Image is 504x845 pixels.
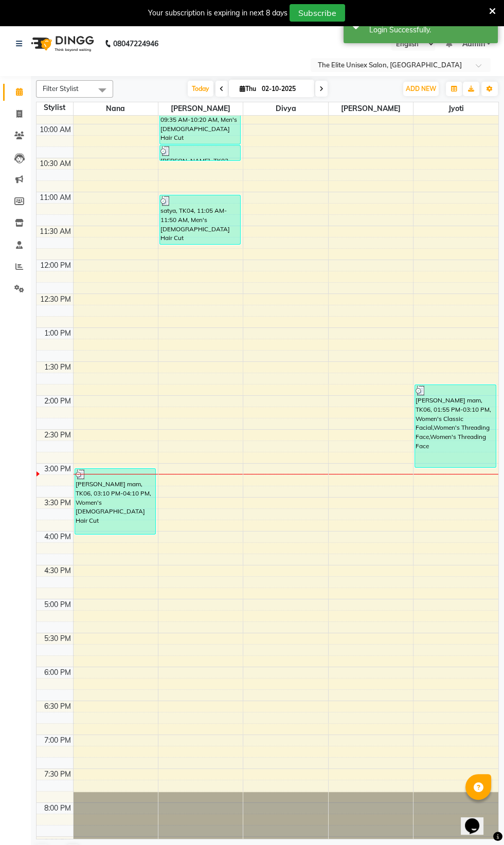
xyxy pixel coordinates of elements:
[42,599,73,610] div: 5:00 PM
[42,633,73,644] div: 5:30 PM
[290,4,345,22] button: Subscribe
[42,430,73,440] div: 2:30 PM
[38,124,73,135] div: 10:00 AM
[160,95,240,144] div: [PERSON_NAME], TK01, 09:35 AM-10:20 AM, Men's [DEMOGRAPHIC_DATA] Hair Cut
[113,29,158,58] b: 08047224946
[74,102,158,115] span: Nana
[37,102,73,113] div: Stylist
[329,102,413,115] span: [PERSON_NAME]
[42,328,73,339] div: 1:00 PM
[42,803,73,814] div: 8:00 PM
[43,84,79,93] span: Filter Stylist
[38,192,73,203] div: 11:00 AM
[237,85,259,93] span: Thu
[42,565,73,576] div: 4:30 PM
[42,701,73,712] div: 6:30 PM
[42,531,73,542] div: 4:00 PM
[403,82,439,96] button: ADD NEW
[42,498,73,508] div: 3:30 PM
[369,25,490,35] div: Login Successfully.
[38,226,73,237] div: 11:30 AM
[42,362,73,373] div: 1:30 PM
[42,735,73,746] div: 7:00 PM
[160,195,240,244] div: satya, TK04, 11:05 AM-11:50 AM, Men's [DEMOGRAPHIC_DATA] Hair Cut
[148,8,287,19] div: Your subscription is expiring in next 8 days
[38,260,73,271] div: 12:00 PM
[38,294,73,305] div: 12:30 PM
[413,102,498,115] span: Jyoti
[26,29,97,58] img: logo
[42,396,73,407] div: 2:00 PM
[406,85,436,93] span: ADD NEW
[42,667,73,678] div: 6:00 PM
[461,804,494,835] iframe: chat widget
[42,464,73,474] div: 3:00 PM
[259,81,310,97] input: 2025-10-02
[462,39,484,49] span: Admin
[42,769,73,780] div: 7:30 PM
[415,385,496,467] div: [PERSON_NAME] mam, TK06, 01:55 PM-03:10 PM, Women's Classic Facial,Women's Threading Face,Women's...
[158,102,243,115] span: [PERSON_NAME]
[243,102,328,115] span: Divya
[188,81,213,97] span: Today
[160,145,240,160] div: [PERSON_NAME], TK02, 10:20 AM-10:35 AM, Men's [PERSON_NAME] Trim
[38,158,73,169] div: 10:30 AM
[75,469,155,534] div: [PERSON_NAME] mam, TK06, 03:10 PM-04:10 PM, Women's [DEMOGRAPHIC_DATA] Hair Cut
